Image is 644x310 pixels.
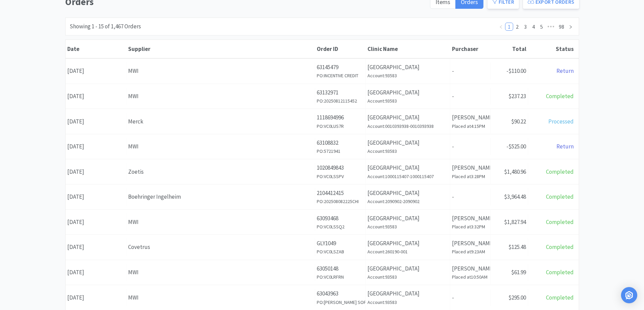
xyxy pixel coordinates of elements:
[367,239,448,248] p: [GEOGRAPHIC_DATA]
[128,293,313,302] div: MWI
[367,173,448,180] h6: Account: 1000115407-1000115407
[128,92,313,101] div: MWI
[367,45,449,53] div: Clinic Name
[317,239,364,248] p: GLY1049
[529,23,538,31] li: 4
[66,163,126,180] div: [DATE]
[317,248,364,255] h6: PO: VC0LSZAB
[128,66,313,76] div: MWI
[556,23,567,31] li: 98
[367,289,448,298] p: [GEOGRAPHIC_DATA]
[317,138,364,147] p: 63108832
[367,97,448,105] h6: Account: 93583
[452,264,489,273] p: [PERSON_NAME]
[530,45,574,53] div: Status
[452,248,489,255] h6: Placed at 9:23AM
[546,269,574,276] span: Completed
[546,23,556,31] span: •••
[367,189,448,198] p: [GEOGRAPHIC_DATA]
[70,22,141,31] div: Showing 1 - 15 of 1,467 Orders
[504,168,526,175] span: $1,480.96
[128,192,313,201] div: Boehringer Ingelheim
[367,163,448,172] p: [GEOGRAPHIC_DATA]
[452,113,489,122] p: [PERSON_NAME]
[128,218,313,227] div: MWI
[66,113,126,130] div: [DATE]
[317,113,364,122] p: 1118694996
[511,269,526,276] span: $61.99
[452,223,489,230] h6: Placed at 3:32PM
[452,163,489,172] p: [PERSON_NAME]
[128,142,313,151] div: MWI
[546,243,574,251] span: Completed
[556,67,574,75] span: Return
[66,289,126,306] div: [DATE]
[317,97,364,105] h6: PO: 20250812115452
[367,138,448,147] p: [GEOGRAPHIC_DATA]
[521,23,529,31] li: 3
[66,88,126,105] div: [DATE]
[538,23,545,30] a: 5
[128,167,313,176] div: Zoetis
[128,268,313,277] div: MWI
[317,223,364,230] h6: PO: VC0LSSQ2
[557,23,566,30] a: 98
[538,23,546,31] li: 5
[508,92,526,100] span: $237.23
[530,23,537,30] a: 4
[506,67,526,75] span: -$110.00
[452,293,489,302] p: -
[452,92,489,101] p: -
[317,63,364,72] p: 63145479
[67,45,125,53] div: Date
[367,113,448,122] p: [GEOGRAPHIC_DATA]
[317,173,364,180] h6: PO: VC0LSSPV
[546,92,574,100] span: Completed
[504,193,526,200] span: $3,964.48
[367,299,448,306] h6: Account: 93583
[367,223,448,230] h6: Account: 93583
[367,72,448,79] h6: Account: 93583
[452,45,489,53] div: Purchaser
[66,238,126,256] div: [DATE]
[499,25,503,29] i: icon: left
[128,45,313,53] div: Supplier
[556,143,574,150] span: Return
[497,23,505,31] li: Previous Page
[508,294,526,301] span: $295.00
[567,23,575,31] li: Next Page
[513,23,521,31] li: 2
[504,218,526,226] span: $1,827.94
[317,88,364,97] p: 63132971
[569,25,573,29] i: icon: right
[522,23,529,30] a: 3
[66,214,126,231] div: [DATE]
[452,273,489,281] h6: Placed at 10:50AM
[452,173,489,180] h6: Placed at 3:28PM
[128,243,313,252] div: Covetrus
[508,243,526,251] span: $125.48
[506,143,526,150] span: -$525.00
[452,66,489,76] p: -
[367,264,448,273] p: [GEOGRAPHIC_DATA]
[66,62,126,80] div: [DATE]
[505,23,513,31] li: 1
[546,168,574,175] span: Completed
[317,189,364,198] p: 2104412415
[505,23,513,30] a: 1
[317,214,364,223] p: 63093468
[546,294,574,301] span: Completed
[452,192,489,201] p: -
[367,88,448,97] p: [GEOGRAPHIC_DATA]
[546,23,556,31] li: Next 5 Pages
[317,122,364,130] h6: PO: VC0LUS7R
[367,198,448,205] h6: Account: 2090902-2090902
[317,198,364,205] h6: PO: 202508082225CHI
[514,23,521,30] a: 2
[317,289,364,298] p: 63043963
[317,147,364,155] h6: PO: 5721941
[317,72,364,79] h6: PO: INCENTIVE CREDIT
[317,264,364,273] p: 63050148
[66,188,126,205] div: [DATE]
[367,248,448,255] h6: Account: 260190-001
